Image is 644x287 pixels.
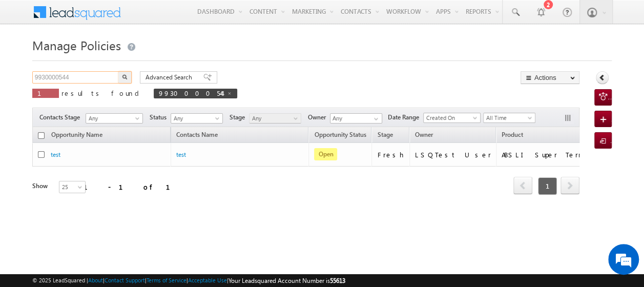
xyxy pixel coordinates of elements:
span: Contacts Stage [39,113,84,122]
span: 9930000544 [159,89,222,97]
div: LSQTest User [415,150,491,159]
input: Type to Search [330,113,382,124]
span: 1 [37,89,54,97]
span: All Time [484,113,532,122]
input: Check all records [38,132,45,139]
a: Stage [372,129,398,142]
span: Product [502,131,523,138]
span: Status [150,113,171,122]
a: test [51,151,60,158]
a: Terms of Service [147,277,186,283]
span: Any [250,114,298,123]
span: Opportunity Name [51,131,102,138]
span: Stage [377,131,392,138]
a: Contact Support [105,277,145,283]
span: Any [171,114,220,123]
span: Your Leadsquared Account Number is [228,277,345,284]
a: prev [513,178,532,194]
div: 1 - 1 of 1 [84,181,182,193]
a: Show All Items [368,114,381,124]
a: All Time [483,113,535,123]
span: © 2025 LeadSquared | | | | | [32,276,345,285]
span: prev [513,177,532,194]
span: Created On [424,113,477,122]
a: Any [249,113,301,124]
span: Stage [230,113,249,122]
span: 25 [59,182,87,192]
span: Manage Policies [32,37,121,53]
a: Acceptable Use [188,277,227,283]
a: 25 [59,181,86,193]
span: Contacts Name [171,129,223,142]
span: next [560,177,579,194]
span: 55613 [330,277,345,284]
span: Owner [415,131,433,138]
span: Owner [308,113,330,122]
div: Show [32,181,51,191]
a: Any [86,113,143,124]
a: test [176,151,186,158]
span: results found [61,89,143,97]
button: Actions [521,71,579,84]
a: Opportunity Status [309,129,371,142]
img: Search [122,74,127,79]
a: Any [171,113,223,124]
a: next [560,178,579,194]
div: Fresh [377,150,405,159]
span: Open [314,148,337,160]
span: 1 [538,177,557,195]
div: ABSLI Super Term Plan [502,150,604,159]
span: Any [86,114,139,123]
a: Product [496,129,528,142]
a: Opportunity Name [46,129,108,142]
span: Date Range [388,113,423,122]
a: Created On [423,113,481,123]
a: About [88,277,103,283]
span: Advanced Search [146,73,195,82]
